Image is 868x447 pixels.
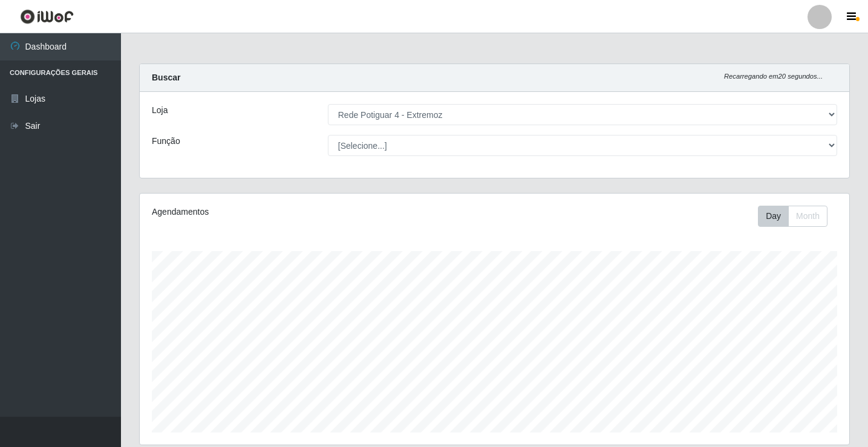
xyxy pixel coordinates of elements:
[152,73,180,82] strong: Buscar
[152,206,427,218] div: Agendamentos
[758,206,837,227] div: Toolbar with button groups
[724,73,823,80] i: Recarregando em 20 segundos...
[788,206,827,227] button: Month
[152,135,180,148] label: Função
[758,206,789,227] button: Day
[152,104,168,117] label: Loja
[20,9,74,24] img: CoreUI Logo
[758,206,827,227] div: First group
